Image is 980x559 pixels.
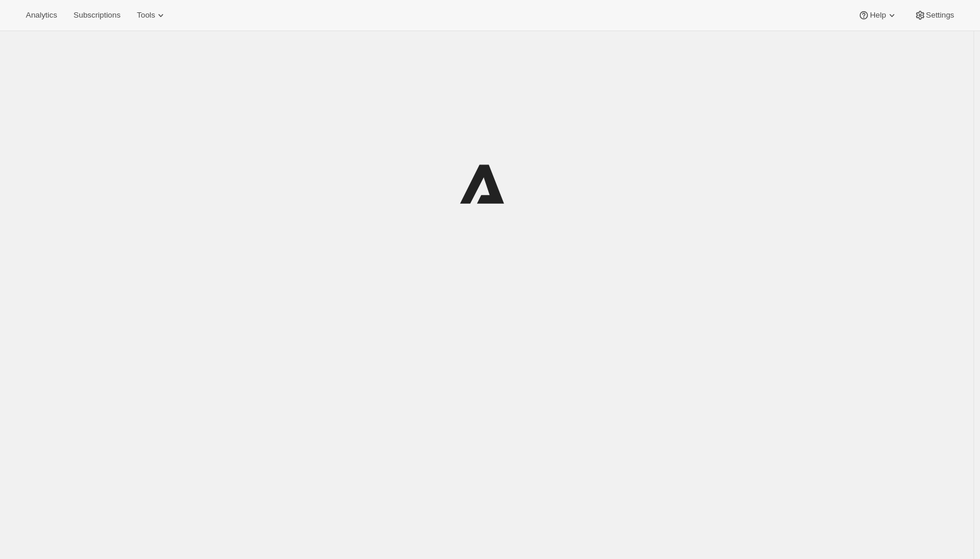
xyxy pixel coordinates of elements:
span: Tools [137,11,155,20]
button: Tools [130,7,174,23]
button: Settings [907,7,961,23]
span: Help [870,11,886,20]
button: Subscriptions [66,7,127,23]
button: Analytics [19,7,64,23]
span: Subscriptions [73,11,120,20]
button: Help [851,7,904,23]
span: Settings [926,11,954,20]
span: Analytics [26,11,57,20]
